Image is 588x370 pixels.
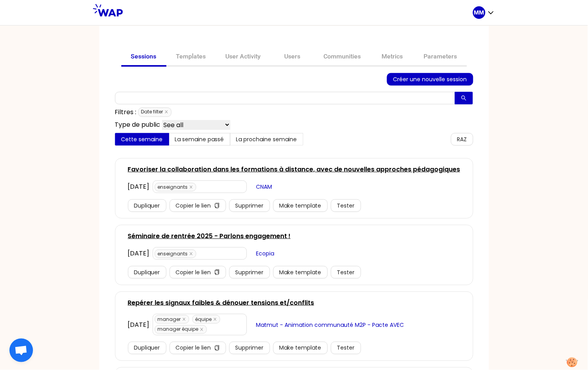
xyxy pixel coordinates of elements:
span: Matmut - Animation communauté M2P - Pacte AVEC [256,321,404,329]
div: Ouvrir le chat [9,339,33,362]
span: Tester [337,201,355,210]
button: Make template [273,266,328,279]
button: Tester [331,266,361,279]
button: CNAM [250,180,279,193]
button: Supprimer [229,199,270,212]
span: close [189,185,193,189]
button: Supprimer [229,342,270,354]
span: copy [214,345,220,352]
button: Make template [273,342,328,354]
span: Copier le lien [176,201,211,210]
a: Repérer les signaux faibles & dénouer tensions et/conflits [128,298,314,308]
span: Dupliquer [134,268,160,277]
span: Dupliquer [134,344,160,352]
span: copy [214,270,220,276]
button: Make template [273,199,328,212]
span: Supprimer [236,344,264,352]
span: close [213,317,217,321]
span: Ecopia [256,249,274,258]
a: User Activity [216,48,271,67]
a: Users [271,48,314,67]
div: [DATE] [128,249,150,258]
span: Copier le lien [176,268,211,277]
span: Tester [337,344,355,352]
button: Dupliquer [128,342,166,354]
span: RAZ [457,135,467,144]
a: Templates [166,48,216,67]
span: Cette semaine [121,135,163,143]
button: Tester [331,342,361,354]
a: Parameters [414,48,467,67]
div: [DATE] [128,320,150,330]
button: Copier le liencopy [170,199,226,212]
span: Make template [279,344,321,352]
button: search [455,92,473,104]
span: close [182,317,186,321]
button: Copier le liencopy [170,342,226,354]
span: manager équipe [155,325,207,334]
span: Supprimer [236,268,264,277]
a: Sessions [121,48,166,67]
span: close [200,328,204,332]
span: Make template [279,201,321,210]
button: Supprimer [229,266,270,279]
span: manager [155,315,189,324]
span: La semaine passé [175,135,224,143]
a: Favoriser la collaboration dans les formations à distance, avec de nouvelles approches pédagogiques [128,165,460,174]
a: Séminaire de rentrée 2025 - Parlons engagement ! [128,231,291,241]
div: [DATE] [128,182,150,191]
span: Supprimer [236,201,264,210]
span: Créer une nouvelle session [393,75,467,84]
button: Tester [331,199,361,212]
p: MM [474,9,484,16]
button: Dupliquer [128,199,166,212]
span: Tester [337,268,355,277]
span: Make template [279,268,321,277]
span: La prochaine semaine [236,135,297,143]
button: MM [473,6,495,19]
button: Matmut - Animation communauté M2P - Pacte AVEC [250,319,411,331]
button: RAZ [451,133,473,146]
span: enseignants [155,183,196,191]
p: Filtres : [115,108,137,117]
p: Type de public [115,120,161,130]
button: Copier le liencopy [170,266,226,279]
button: Ecopia [250,247,281,260]
span: search [461,95,467,102]
span: enseignants [155,250,196,258]
span: close [164,110,168,114]
span: close [189,252,193,256]
span: CNAM [256,182,272,191]
span: Date filter [138,108,172,117]
a: Metrics [371,48,414,67]
span: équipe [192,315,220,324]
button: Créer une nouvelle session [387,73,473,86]
a: Communities [314,48,371,67]
span: copy [214,203,220,209]
span: Dupliquer [134,201,160,210]
span: Copier le lien [176,344,211,352]
button: Dupliquer [128,266,166,279]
